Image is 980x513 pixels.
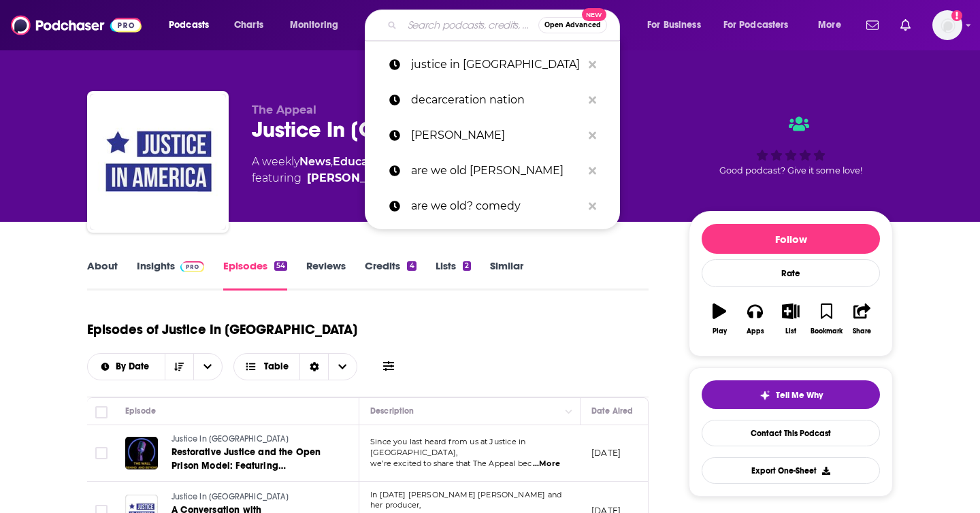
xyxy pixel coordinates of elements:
[264,362,289,371] span: Table
[702,224,880,254] button: Follow
[932,10,962,40] button: Show profile menu
[411,188,582,224] p: are we old? comedy
[11,12,142,38] img: Podchaser - Follow, Share and Rate Podcasts
[95,447,108,459] span: Toggle select row
[785,327,796,335] div: List
[252,103,316,116] span: The Appeal
[436,259,471,291] a: Lists2
[171,492,289,501] span: Justice In [GEOGRAPHIC_DATA]
[538,17,607,33] button: Open AdvancedNew
[171,491,335,503] a: Justice In [GEOGRAPHIC_DATA]
[561,403,577,420] button: Column Actions
[370,490,561,510] span: In [DATE] [PERSON_NAME] [PERSON_NAME] and her producer,
[137,259,204,291] a: InsightsPodchaser Pro
[87,353,223,380] h2: Choose List sort
[225,14,272,36] a: Charts
[702,259,880,287] div: Rate
[951,10,962,21] svg: Add a profile image
[252,170,505,186] span: featuring
[125,403,156,419] div: Episode
[280,14,356,36] button: open menu
[365,259,416,291] a: Credits4
[411,118,582,153] p: charles mcbee
[402,14,538,36] input: Search podcasts, credits, & more...
[463,261,471,271] div: 2
[715,14,808,36] button: open menu
[702,457,880,484] button: Export One-Sheet
[490,259,523,291] a: Similar
[171,434,289,444] span: Justice In [GEOGRAPHIC_DATA]
[370,459,532,468] span: we’re excited to share that The Appeal bec
[808,295,844,344] button: Bookmark
[90,94,226,230] img: Justice In America
[759,390,770,401] img: tell me why sparkle
[411,47,582,82] p: justice in america
[638,14,718,36] button: open menu
[689,103,893,188] div: Good podcast? Give it some love!
[719,165,862,176] span: Good podcast? Give it some love!
[591,403,633,419] div: Date Aired
[370,437,525,457] span: Since you last heard from us at Justice in [GEOGRAPHIC_DATA],
[582,8,606,21] span: New
[713,327,727,335] div: Play
[932,10,962,40] img: User Profile
[252,154,505,186] div: A weekly podcast
[773,295,808,344] button: List
[647,16,701,35] span: For Business
[533,459,560,469] span: ...More
[171,433,335,446] a: Justice In [GEOGRAPHIC_DATA]
[932,10,962,40] span: Logged in as heidiv
[180,261,204,272] img: Podchaser Pro
[87,321,357,338] h1: Episodes of Justice In [GEOGRAPHIC_DATA]
[591,447,621,459] p: [DATE]
[306,259,346,291] a: Reviews
[223,259,287,291] a: Episodes54
[171,446,325,512] span: Restorative Justice and the Open Prison Model: Featuring [PERSON_NAME] (A Co-Production by The Ap...
[233,353,358,380] button: Choose View
[333,155,391,168] a: Education
[411,82,582,118] p: decarceration nation
[290,16,338,35] span: Monitoring
[159,14,227,36] button: open menu
[895,14,916,37] a: Show notifications dropdown
[861,14,884,37] a: Show notifications dropdown
[299,155,331,168] a: News
[274,261,287,271] div: 54
[544,22,601,29] span: Open Advanced
[702,420,880,446] a: Contact This Podcast
[234,16,263,35] span: Charts
[845,295,880,344] button: Share
[307,170,505,186] a: Josie Duffy Rice
[171,446,335,473] a: Restorative Justice and the Open Prison Model: Featuring [PERSON_NAME] (A Co-Production by The Ap...
[169,16,209,35] span: Podcasts
[88,362,165,371] button: open menu
[365,47,620,82] a: justice in [GEOGRAPHIC_DATA]
[365,82,620,118] a: decarceration nation
[365,118,620,153] a: [PERSON_NAME]
[299,354,328,380] div: Sort Direction
[193,354,222,380] button: open menu
[370,403,414,419] div: Description
[116,362,154,371] span: By Date
[702,380,880,409] button: tell me why sparkleTell Me Why
[737,295,772,344] button: Apps
[818,16,841,35] span: More
[378,10,633,41] div: Search podcasts, credits, & more...
[165,354,193,380] button: Sort Direction
[87,259,118,291] a: About
[702,295,737,344] button: Play
[411,153,582,188] p: are we old charles
[365,153,620,188] a: are we old [PERSON_NAME]
[407,261,416,271] div: 4
[776,390,823,401] span: Tell Me Why
[723,16,789,35] span: For Podcasters
[853,327,871,335] div: Share
[331,155,333,168] span: ,
[365,188,620,224] a: are we old? comedy
[747,327,764,335] div: Apps
[811,327,843,335] div: Bookmark
[808,14,858,36] button: open menu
